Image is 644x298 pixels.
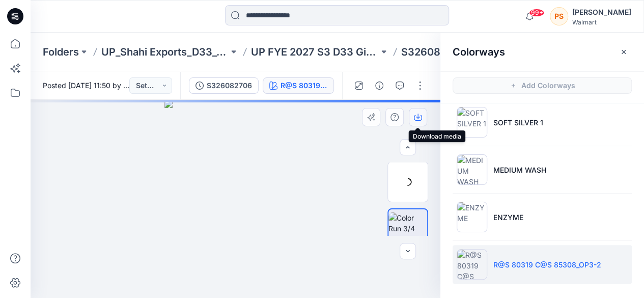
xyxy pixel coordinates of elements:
button: R@S 80319 C@S 85308_OP3-2 [263,77,334,94]
p: R@S 80319 C@S 85308_OP3-2 [493,259,601,270]
span: 99+ [529,9,544,17]
a: UP_Shahi Exports_D33_Girls Dresses [101,45,229,59]
p: S326082706 [401,45,466,59]
div: PS [550,7,568,25]
img: R@S 80319 C@S 85308_OP3-2 [457,249,487,280]
a: Folders [43,45,79,59]
p: MEDIUM WASH [493,165,546,175]
span: Posted [DATE] 11:50 by [43,80,129,91]
button: Details [371,77,387,94]
div: S326082706 [207,80,252,91]
div: R@S 80319 C@S 85308_OP3-2 [281,80,327,91]
img: eyJhbGciOiJIUzI1NiIsImtpZCI6IjAiLCJzbHQiOiJzZXMiLCJ0eXAiOiJKV1QifQ.eyJkYXRhIjp7InR5cGUiOiJzdG9yYW... [164,100,306,298]
img: ENZYME [457,202,487,232]
div: [PERSON_NAME] [572,6,631,18]
h2: Colorways [453,46,505,58]
div: Walmart [572,18,631,26]
button: S326082706 [189,77,259,94]
p: SOFT SILVER 1 [493,117,543,128]
img: Color Run 3/4 Ghost [388,212,427,245]
img: MEDIUM WASH [457,154,487,185]
p: ENZYME [493,212,523,223]
img: SOFT SILVER 1 [457,107,487,138]
a: UP FYE 2027 S3 D33 Girls Dresses Shahi [251,45,378,59]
